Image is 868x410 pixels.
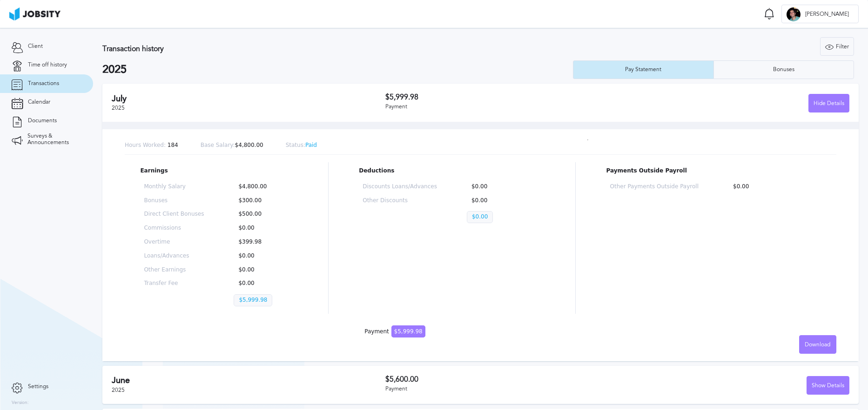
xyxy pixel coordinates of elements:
[363,198,437,204] p: Other Discounts
[28,384,48,390] span: Settings
[112,94,385,104] h2: July
[140,168,297,174] p: Earnings
[28,118,57,124] span: Documents
[12,400,29,406] label: Version:
[112,376,385,385] h2: June
[144,239,204,245] p: Overtime
[467,211,493,223] p: $0.00
[144,253,204,259] p: Loans/Advances
[144,211,204,218] p: Direct Client Bonuses
[144,225,204,231] p: Commissions
[610,184,699,190] p: Other Payments Outside Payroll
[385,375,617,384] h3: $5,600.00
[606,168,821,174] p: Payments Outside Payroll
[144,198,204,204] p: Bonuses
[144,267,204,273] p: Other Earnings
[805,342,831,348] span: Download
[102,63,573,76] h2: 2025
[144,184,204,190] p: Monthly Salary
[234,184,294,190] p: $4,800.00
[385,386,617,392] div: Payment
[201,142,263,149] p: $4,800.00
[234,198,294,204] p: $300.00
[391,325,425,337] span: $5,999.98
[820,37,854,56] button: Filter
[713,60,854,79] button: Bonuses
[28,99,50,106] span: Calendar
[234,253,294,259] p: $0.00
[385,104,617,110] div: Payment
[821,38,854,56] div: Filter
[728,184,817,190] p: $0.00
[28,80,59,87] span: Transactions
[125,142,178,149] p: 184
[808,94,849,112] button: Hide Details
[768,66,799,73] div: Bonuses
[286,142,317,149] p: Paid
[620,66,666,73] div: Pay Statement
[385,93,617,101] h3: $5,999.98
[112,105,125,111] span: 2025
[807,376,849,395] button: Show Details
[364,329,425,335] div: Payment
[201,142,235,148] span: Base Salary:
[9,7,61,20] img: ab4bad089aa723f57921c736e9817d99.png
[467,198,541,204] p: $0.00
[286,142,305,148] span: Status:
[809,94,849,113] div: Hide Details
[781,5,859,23] button: T[PERSON_NAME]
[28,62,67,68] span: Time off history
[144,280,204,287] p: Transfer Fee
[359,168,545,174] p: Deductions
[125,142,166,148] span: Hours Worked:
[234,294,272,306] p: $5,999.98
[28,43,43,50] span: Client
[27,133,81,146] span: Surveys & Announcements
[234,267,294,273] p: $0.00
[807,377,849,395] div: Show Details
[573,60,713,79] button: Pay Statement
[102,45,514,53] h3: Transaction history
[799,335,836,354] button: Download
[234,280,294,287] p: $0.00
[467,184,541,190] p: $0.00
[234,225,294,231] p: $0.00
[234,239,294,245] p: $399.98
[234,211,294,218] p: $500.00
[801,11,854,18] span: [PERSON_NAME]
[787,7,801,21] div: T
[112,387,125,393] span: 2025
[363,184,437,190] p: Discounts Loans/Advances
